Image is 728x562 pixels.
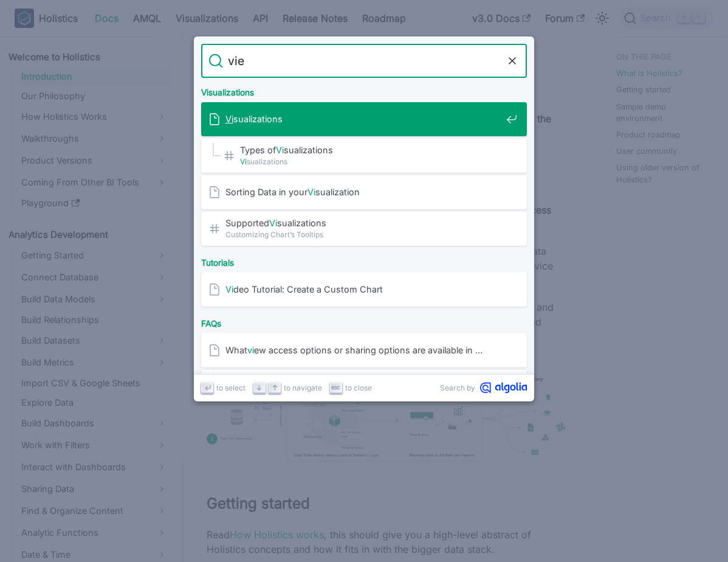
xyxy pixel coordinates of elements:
a: Types ofVisualizations​Visualizations [201,139,527,173]
div: Tutorials [199,248,529,272]
a: SupportedVisualizations​Customizing Chart’s Tooltips [201,212,527,246]
mark: Vi [240,157,247,166]
span: Sorting Data in your sualization [225,186,501,198]
mark: Vi [307,187,315,197]
mark: Vi [225,284,233,294]
a: Sorting Data in yourVisualization [201,175,527,209]
span: Types of sualizations​ [240,144,501,156]
span: to select [216,382,246,394]
span: to navigate [284,382,322,394]
a: 1.Vi[PERSON_NAME] Users​Whatview access options or sharing options are available in … [201,370,527,404]
svg: Arrow down [255,383,264,392]
span: to close [345,382,372,394]
span: deo Tutorial: Create a Custom Chart [225,283,501,295]
input: Search docs [223,44,505,78]
span: Customizing Chart’s Tooltips [225,229,501,240]
mark: Vi [269,218,277,228]
a: Video Tutorial: Create a Custom Chart [201,272,527,307]
span: Supported sualizations​ [225,217,501,229]
span: What ew access options or sharing options are available in … [225,344,501,356]
a: Search byAlgolia [440,382,527,394]
mark: Vi [276,145,284,155]
mark: Vi [225,114,233,124]
svg: Enter key [203,383,212,392]
svg: Escape key [331,383,340,392]
div: Visualizations [199,78,529,102]
svg: Algolia [480,382,527,394]
span: sualizations [225,113,501,125]
div: FAQs [199,309,529,333]
a: Visualizations [201,102,527,136]
a: Whatview access options or sharing options are available in … [201,333,527,367]
mark: vi [247,345,254,355]
span: Search by [440,382,475,394]
svg: Arrow up [270,383,280,392]
span: sualizations [240,156,501,167]
button: Clear the query [505,54,520,68]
